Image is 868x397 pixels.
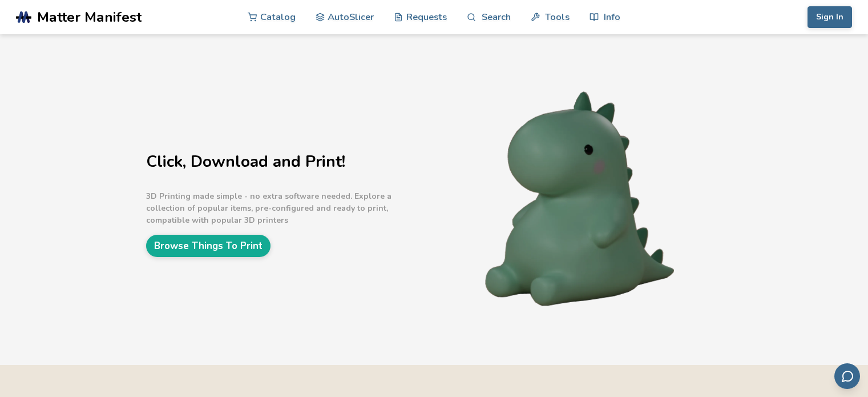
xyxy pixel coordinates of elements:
button: Sign In [808,6,852,28]
span: Matter Manifest [37,9,142,25]
a: Browse Things To Print [146,235,271,257]
button: Send feedback via email [834,363,860,389]
p: 3D Printing made simple - no extra software needed. Explore a collection of popular items, pre-co... [146,190,431,226]
h1: Click, Download and Print! [146,153,431,171]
